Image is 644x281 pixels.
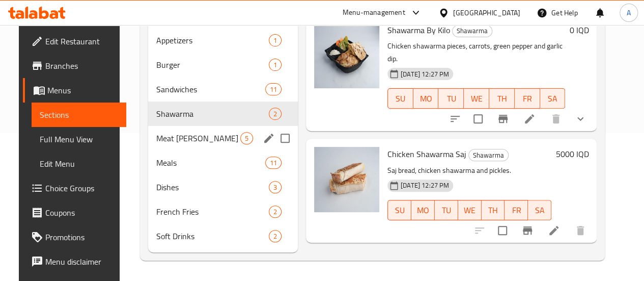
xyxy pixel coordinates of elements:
[23,78,126,103] a: Menus
[492,220,513,241] span: Select to update
[462,203,478,218] span: WE
[574,113,586,125] svg: Show Choices
[266,85,281,94] span: 11
[464,88,489,109] button: WE
[568,218,593,243] button: delete
[528,200,551,220] button: SA
[269,206,282,218] div: items
[23,249,126,274] a: Menu disclaimer
[569,23,589,37] h6: 0 IQD
[387,164,551,177] p: Saj bread, chicken shawarma and pickles.
[417,91,435,106] span: MO
[532,203,547,218] span: SA
[387,22,450,38] span: Shawarma By Kilo
[148,175,298,199] div: Dishes3
[397,181,453,190] span: [DATE] 12:27 PM
[23,29,126,54] a: Edit Restaurant
[482,200,505,220] button: TH
[269,36,281,45] span: 1
[148,101,298,126] div: Shawarma2
[397,69,453,79] span: [DATE] 12:27 PM
[443,107,467,131] button: sort-choices
[240,132,253,144] div: items
[435,200,458,220] button: TU
[515,88,540,109] button: FR
[241,134,253,143] span: 5
[468,149,509,161] div: Shawarma
[45,35,118,47] span: Edit Restaurant
[23,54,126,78] a: Branches
[156,181,269,193] span: Dishes
[548,224,560,237] a: Edit menu item
[387,200,411,220] button: SU
[156,59,269,71] span: Burger
[439,203,454,218] span: TU
[453,7,520,18] div: [GEOGRAPHIC_DATA]
[523,113,536,125] a: Edit menu item
[269,207,281,217] span: 2
[23,200,126,225] a: Coupons
[493,91,511,106] span: TH
[40,109,118,121] span: Sections
[23,225,126,249] a: Promotions
[45,207,118,219] span: Coupons
[156,132,240,144] div: Meat Gus
[343,7,405,19] div: Menu-management
[148,199,298,224] div: French Fries2
[392,91,409,106] span: SU
[265,157,282,169] div: items
[458,200,482,220] button: WE
[156,132,240,144] span: Meat [PERSON_NAME]
[314,147,379,212] img: Chicken Shawarma Saj
[148,77,298,101] div: Sandwiches11
[453,25,492,37] span: Shawarma
[45,60,118,72] span: Branches
[387,146,466,162] span: Chicken Shawarma Saj
[156,230,269,242] span: Soft Drinks
[269,59,282,71] div: items
[45,256,118,268] span: Menu disclaimer
[568,107,593,131] button: show more
[156,34,269,46] span: Appetizers
[156,108,269,120] span: Shawarma
[156,157,265,169] span: Meals
[486,203,501,218] span: TH
[269,230,282,242] div: items
[314,23,379,88] img: Shawarma By Kilo
[468,91,485,106] span: WE
[269,181,282,193] div: items
[392,203,407,218] span: SU
[415,203,431,218] span: MO
[148,126,298,150] div: Meat [PERSON_NAME]5edit
[489,88,515,109] button: TH
[148,53,298,77] div: Burger1
[32,151,126,176] a: Edit Menu
[23,176,126,200] a: Choice Groups
[509,203,524,218] span: FR
[627,7,631,18] span: A
[442,91,460,106] span: TU
[32,103,126,127] a: Sections
[265,83,282,95] div: items
[469,149,508,161] span: Shawarma
[491,107,515,131] button: Branch-specific-item
[156,83,265,95] span: Sandwiches
[269,183,281,192] span: 3
[540,88,566,109] button: SA
[261,131,276,146] button: edit
[544,107,568,131] button: delete
[411,200,435,220] button: MO
[387,40,565,65] p: Chicken shawarma pieces, carrots, green pepper and garlic dip.
[387,88,413,109] button: SU
[413,88,439,109] button: MO
[266,158,281,168] span: 11
[32,127,126,151] a: Full Menu View
[544,91,562,106] span: SA
[156,206,269,218] span: French Fries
